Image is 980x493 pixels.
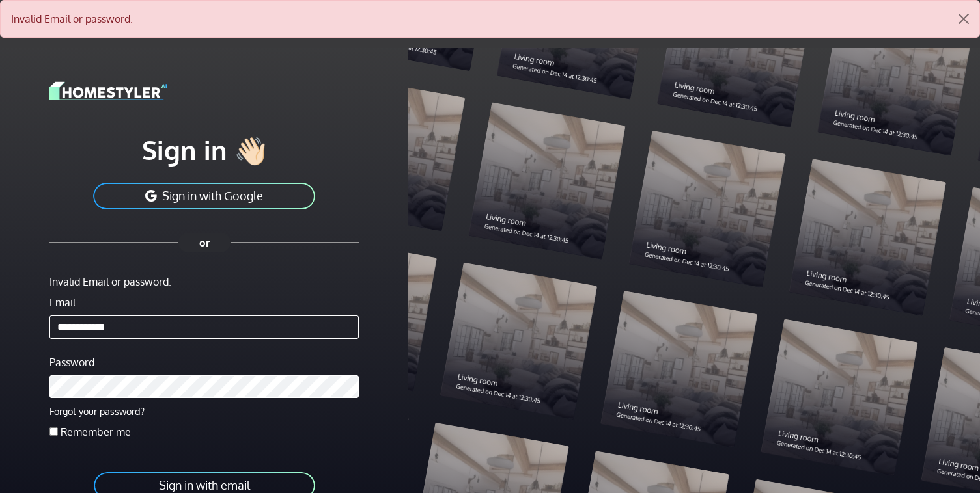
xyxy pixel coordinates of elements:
label: Email [49,295,76,310]
button: Close [948,1,979,37]
label: Password [49,354,94,370]
a: Forgot your password? [49,405,145,417]
div: Invalid Email or password. [49,274,359,289]
h1: Sign in 👋🏻 [49,133,359,166]
label: Remember me [61,424,131,440]
img: logo-3de290ba35641baa71223ecac5eacb59cb85b4c7fdf211dc9aaecaaee71ea2f8.svg [49,79,167,102]
button: Sign in with Google [92,181,316,211]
